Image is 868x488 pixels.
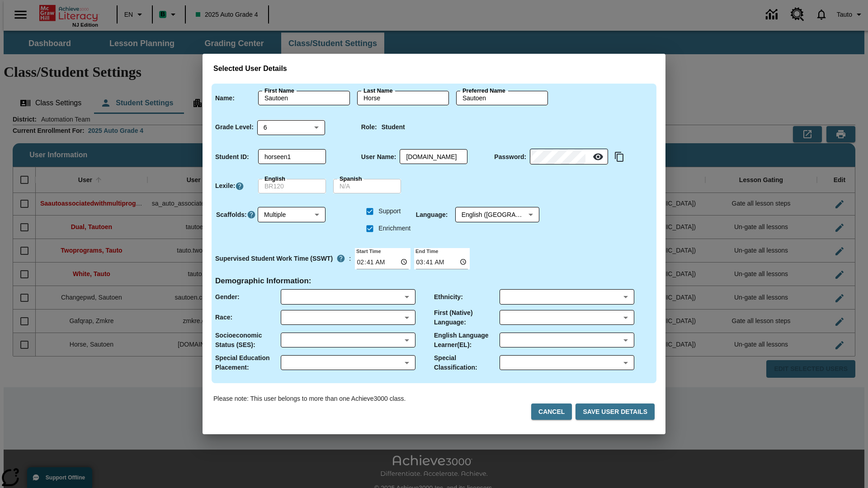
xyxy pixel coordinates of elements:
[215,122,254,132] p: Grade Level :
[361,152,396,162] p: User Name :
[264,87,294,95] label: First Name
[215,277,311,286] h4: Demographic Information :
[215,254,333,263] p: Supervised Student Work Time (SSWT)
[455,207,539,222] div: English ([GEOGRAPHIC_DATA])
[462,87,505,95] label: Preferred Name
[247,210,256,220] button: Click here to know more about Scaffolds
[264,175,285,183] label: English
[215,181,235,191] p: Lexile :
[434,353,500,372] p: Special Classification :
[434,292,463,302] p: Ethnicity :
[576,404,655,420] button: Save User Details
[530,150,608,164] div: Password
[258,207,325,222] div: Scaffolds
[213,65,655,73] h3: Selected User Details
[258,207,325,222] div: Multiple
[531,404,572,420] button: Cancel
[434,331,500,350] p: English Language Learner(EL) :
[378,206,401,216] span: Support
[216,210,247,220] p: Scaffolds :
[215,94,235,103] p: Name :
[378,224,410,233] span: Enrichment
[455,207,539,222] div: Language
[363,87,392,95] label: Last Name
[355,247,381,254] label: Start Time
[361,122,377,132] p: Role :
[400,150,467,164] div: User Name
[215,331,281,350] p: Socioeconomic Status (SES) :
[213,394,406,404] p: Please note: This user belongs to more than one Achieve3000 class.
[235,182,244,191] a: Click here to know more about Lexiles, Will open in new tab
[494,152,526,162] p: Password :
[382,122,405,132] p: Student
[612,149,627,164] button: Copy text to clipboard
[414,247,438,254] label: End Time
[257,120,325,135] div: 6
[589,148,607,166] button: Reveal Password
[215,313,232,322] p: Race :
[215,250,351,267] div: :
[340,175,362,183] label: Spanish
[416,210,448,220] p: Language :
[215,353,281,372] p: Special Education Placement :
[215,152,249,162] p: Student ID :
[258,150,326,164] div: Student ID
[333,250,349,267] button: Supervised Student Work Time is the timeframe when students can take LevelSet and when lessons ar...
[434,308,500,327] p: First (Native) Language :
[215,292,240,302] p: Gender :
[257,120,325,135] div: Grade Level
